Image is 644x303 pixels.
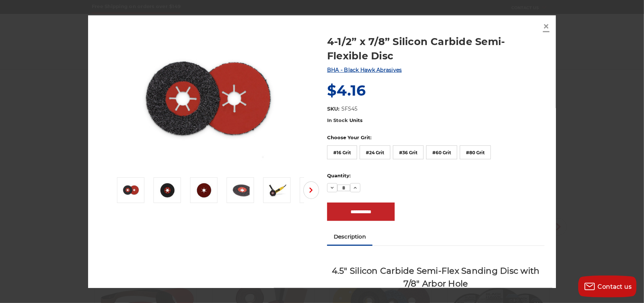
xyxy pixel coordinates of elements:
[135,27,281,173] img: 4.5" x 7/8" Silicon Carbide Semi Flex Disc
[327,81,365,99] span: $4.16
[268,181,286,199] img: 4-1/2” x 7/8” Silicon Carbide Semi-Flexible Disc
[158,181,177,199] img: 4-1/2” x 7/8” Silicon Carbide Semi-Flexible Disc
[541,21,552,32] a: Close
[327,117,348,123] span: In Stock
[195,181,213,199] img: 4-1/2” x 7/8” Silicon Carbide Semi-Flexible Disc
[578,276,637,298] button: Contact us
[349,117,363,123] span: Units
[598,283,632,290] span: Contact us
[332,266,540,289] strong: 4.5" Silicon Carbide Semi-Flex Sanding Disc with 7/8" Arbor Hole
[327,67,402,73] a: BHA - Black Hawk Abrasives
[122,181,140,199] img: 4.5" x 7/8" Silicon Carbide Semi Flex Disc
[303,181,319,199] button: Next
[327,172,545,180] label: Quantity:
[327,134,545,141] label: Choose Your Grit:
[231,181,250,199] img: 4-1/2” x 7/8” Silicon Carbide Semi-Flexible Disc
[327,34,545,63] a: 4-1/2” x 7/8” Silicon Carbide Semi-Flexible Disc
[327,105,340,113] dt: SKU:
[543,19,550,33] span: ×
[327,229,372,245] a: Description
[341,105,357,113] dd: SFS45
